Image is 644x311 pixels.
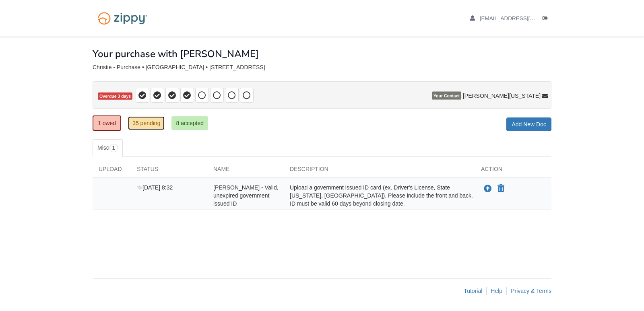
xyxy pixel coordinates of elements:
a: 35 pending [128,116,165,130]
span: drmomma789@aol.com [480,15,572,21]
div: Christie - Purchase • [GEOGRAPHIC_DATA] • [STREET_ADDRESS] [93,64,551,71]
span: Your Contact [432,92,461,100]
div: Status [131,165,207,177]
a: Privacy & Terms [511,288,551,294]
div: Upload [93,165,131,177]
a: Add New Doc [506,117,551,131]
a: 1 owed [93,115,121,131]
div: Name [207,165,284,177]
span: Overdue 3 days [98,93,132,100]
div: Action [475,165,551,177]
span: [PERSON_NAME] - Valid, unexpired government issued ID [213,184,279,207]
h1: Your purchase with [PERSON_NAME] [93,49,259,59]
span: [PERSON_NAME][US_STATE] [463,92,541,100]
a: Log out [543,15,551,23]
span: 1 [109,144,118,152]
a: 8 accepted [171,116,208,130]
a: Tutorial [464,288,482,294]
img: Logo [93,8,153,29]
button: Upload Linda Vanassche - Valid, unexpired government issued ID [483,183,493,194]
a: edit profile [470,15,572,23]
a: Misc [93,139,123,157]
div: Description [284,165,475,177]
div: Upload a government issued ID card (ex. Driver's License, State [US_STATE], [GEOGRAPHIC_DATA]). P... [284,183,475,208]
button: Declare Linda Vanassche - Valid, unexpired government issued ID not applicable [497,184,505,194]
a: Help [491,288,502,294]
span: [DATE] 8:32 [137,184,173,191]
